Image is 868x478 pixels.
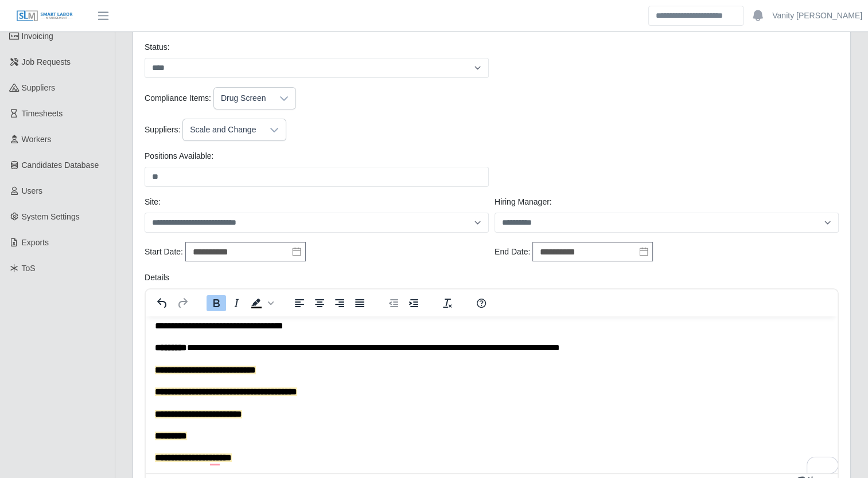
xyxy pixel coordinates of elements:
button: Justify [350,295,369,311]
span: Candidates Database [22,160,99,170]
button: Increase indent [404,295,423,311]
input: Search [648,6,744,26]
label: Suppliers: [145,124,180,136]
button: Clear formatting [438,295,457,311]
label: Positions Available: [145,150,213,162]
button: Italic [227,295,246,311]
span: System Settings [22,212,80,221]
div: Scale and Change [183,119,263,140]
button: Redo [173,295,192,311]
label: Hiring Manager: [495,196,552,208]
span: ToS [22,264,36,273]
label: Details [145,272,169,284]
span: Users [22,186,43,195]
button: Undo [153,295,172,311]
label: Status: [145,41,170,53]
span: Job Requests [22,57,71,66]
span: Timesheets [22,109,63,118]
label: Site: [145,196,161,208]
div: Background color Black [247,295,275,311]
span: Exports [22,238,49,247]
button: Align left [290,295,309,311]
div: Drug Screen [214,88,273,109]
label: End Date: [495,246,530,258]
span: Suppliers [22,83,55,92]
button: Align center [310,295,329,311]
label: Start Date: [145,246,183,258]
button: Align right [330,295,349,311]
iframe: Rich Text Area [146,316,838,473]
a: Vanity [PERSON_NAME] [772,10,862,22]
span: Invoicing [22,32,53,41]
button: Help [472,295,491,311]
button: Bold [207,295,226,311]
img: SLM Logo [16,10,73,22]
button: Decrease indent [384,295,403,311]
span: Workers [22,135,52,144]
label: Compliance Items: [145,92,211,104]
